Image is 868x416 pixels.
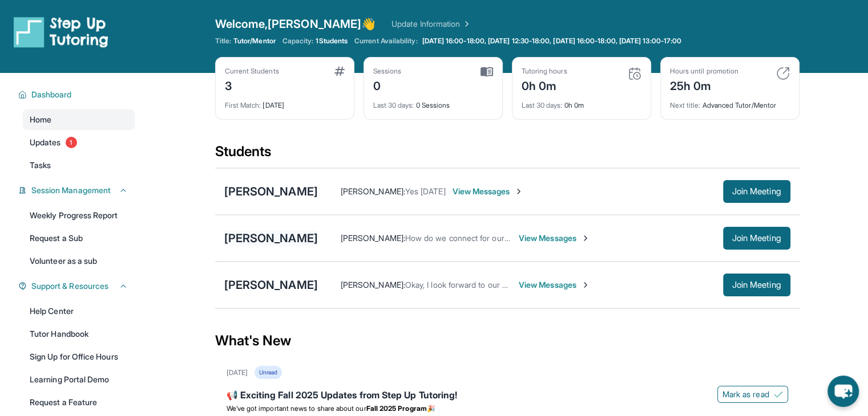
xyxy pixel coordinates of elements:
[723,180,790,203] button: Join Meeting
[481,67,493,77] img: card
[334,67,345,76] img: card
[227,368,248,377] div: [DATE]
[225,67,279,76] div: Current Students
[373,101,414,109] span: Last 30 days :
[522,76,567,94] div: 0h 0m
[354,36,417,46] span: Current Availability:
[581,280,590,289] img: Chevron-Right
[522,101,563,109] span: Last 30 days :
[224,230,318,246] div: [PERSON_NAME]
[514,187,523,196] img: Chevron-Right
[722,389,769,400] span: Mark as read
[405,280,677,289] span: Okay, I look forward to our next appointment, thank you for letting me know.
[723,274,790,296] button: Join Meeting
[341,186,405,196] span: [PERSON_NAME] :
[227,388,788,404] div: 📢 Exciting Fall 2025 Updates from Step Up Tutoring!
[519,233,590,244] span: View Messages
[14,16,108,48] img: logo
[31,280,108,292] span: Support & Resources
[420,36,684,46] a: [DATE] 16:00-18:00, [DATE] 12:30-18:00, [DATE] 16:00-18:00, [DATE] 13:00-17:00
[717,386,788,403] button: Mark as read
[27,185,128,196] button: Session Management
[225,94,345,110] div: [DATE]
[215,36,231,46] span: Title:
[215,16,376,32] span: Welcome, [PERSON_NAME] 👋
[215,142,800,168] div: Students
[31,89,72,100] span: Dashboard
[23,369,135,390] a: Learning Portal Demo
[282,36,314,46] span: Capacity:
[227,404,366,413] span: We’ve got important news to share about our
[670,76,738,94] div: 25h 0m
[224,183,318,199] div: [PERSON_NAME]
[366,404,427,413] strong: Fall 2025 Program
[27,89,128,100] button: Dashboard
[316,36,348,46] span: 1 Students
[405,186,446,196] span: Yes [DATE]
[670,94,790,110] div: Advanced Tutor/Mentor
[422,36,681,46] span: [DATE] 16:00-18:00, [DATE] 12:30-18:00, [DATE] 16:00-18:00, [DATE] 13:00-17:00
[776,67,790,80] img: card
[23,346,135,367] a: Sign Up for Office Hours
[27,280,128,292] button: Support & Resources
[723,227,790,250] button: Join Meeting
[581,234,590,243] img: Chevron-Right
[23,324,135,344] a: Tutor Handbook
[23,301,135,321] a: Help Center
[31,185,111,196] span: Session Management
[30,114,51,125] span: Home
[233,36,276,46] span: Tutor/Mentor
[23,205,135,226] a: Weekly Progress Report
[391,18,471,30] a: Update Information
[224,277,318,293] div: [PERSON_NAME]
[215,316,800,366] div: What's New
[628,67,641,80] img: card
[460,18,471,30] img: Chevron Right
[23,251,135,271] a: Volunteer as a sub
[522,67,567,76] div: Tutoring hours
[373,94,493,110] div: 0 Sessions
[23,132,135,153] a: Updates1
[66,137,77,148] span: 1
[827,376,859,407] button: chat-button
[732,235,781,242] span: Join Meeting
[519,279,590,291] span: View Messages
[255,366,282,379] div: Unread
[522,94,641,110] div: 0h 0m
[341,280,405,289] span: [PERSON_NAME] :
[225,101,261,109] span: First Match :
[732,282,781,288] span: Join Meeting
[341,233,405,243] span: [PERSON_NAME] :
[30,160,51,171] span: Tasks
[30,137,61,148] span: Updates
[732,188,781,195] span: Join Meeting
[405,233,538,243] span: How do we connect for our session?
[774,390,783,399] img: Mark as read
[23,228,135,248] a: Request a Sub
[373,76,402,94] div: 0
[670,101,701,109] span: Next title :
[427,404,435,413] span: 🎉
[670,67,738,76] div: Hours until promotion
[225,76,279,94] div: 3
[373,67,402,76] div: Sessions
[23,155,135,176] a: Tasks
[23,109,135,130] a: Home
[23,392,135,413] a: Request a Feature
[453,186,524,197] span: View Messages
